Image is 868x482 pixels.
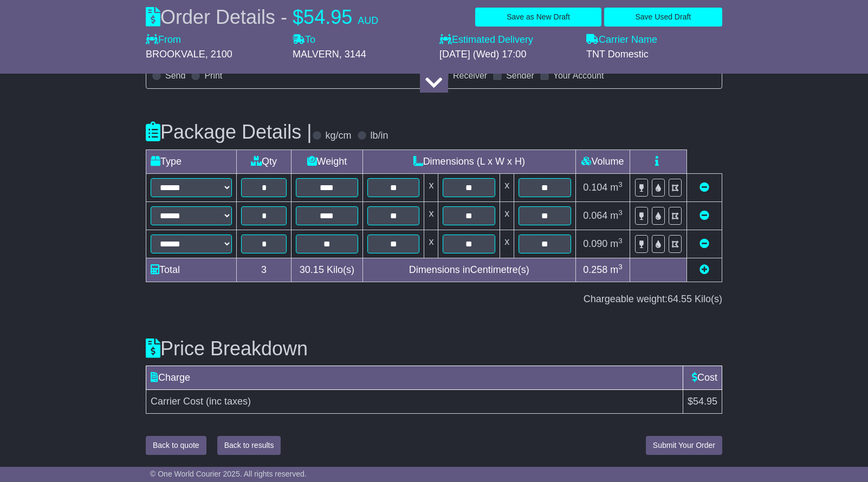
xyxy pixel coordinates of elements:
[583,238,607,249] span: 0.090
[424,173,438,201] td: x
[586,34,657,46] label: Carrier Name
[151,396,203,407] span: Carrier Cost
[424,201,438,230] td: x
[646,436,722,455] button: Submit Your Order
[653,441,715,450] span: Submit Your Order
[683,366,722,390] td: Cost
[604,8,722,27] button: Save Used Draft
[146,258,237,282] td: Total
[292,149,363,173] td: Weight
[610,210,623,221] span: m
[439,49,575,61] div: [DATE] (Wed) 17:00
[699,264,709,275] a: Add new item
[500,230,514,258] td: x
[610,264,623,275] span: m
[146,436,206,455] button: Back to quote
[293,34,315,46] label: To
[699,238,709,249] a: Remove this item
[150,470,307,478] span: © One World Courier 2025. All rights reserved.
[583,264,607,275] span: 0.258
[586,49,722,61] div: TNT Domestic
[699,182,709,193] a: Remove this item
[371,130,388,142] label: lb/in
[668,294,692,304] span: 64.55
[618,237,623,245] sup: 3
[300,264,324,275] span: 30.15
[206,396,251,407] span: (inc taxes)
[358,15,378,26] span: AUD
[610,182,623,193] span: m
[362,149,575,173] td: Dimensions (L x W x H)
[146,338,722,360] h3: Price Breakdown
[146,366,683,390] td: Charge
[293,6,303,28] span: $
[362,258,575,282] td: Dimensions in Centimetre(s)
[146,34,181,46] label: From
[146,49,205,60] span: BROOKVALE
[500,201,514,230] td: x
[439,34,575,46] label: Estimated Delivery
[618,180,623,188] sup: 3
[688,396,717,407] span: $54.95
[500,173,514,201] td: x
[575,149,630,173] td: Volume
[146,121,312,143] h3: Package Details |
[205,49,232,60] span: , 2100
[237,149,292,173] td: Qty
[326,130,352,142] label: kg/cm
[339,49,366,60] span: , 3144
[583,210,607,221] span: 0.064
[424,230,438,258] td: x
[237,258,292,282] td: 3
[217,436,281,455] button: Back to results
[146,149,237,173] td: Type
[618,263,623,271] sup: 3
[292,258,363,282] td: Kilo(s)
[293,49,339,60] span: MALVERN
[303,6,352,28] span: 54.95
[475,8,601,27] button: Save as New Draft
[618,209,623,217] sup: 3
[610,238,623,249] span: m
[583,182,607,193] span: 0.104
[146,294,722,305] div: Chargeable weight: Kilo(s)
[699,210,709,221] a: Remove this item
[146,5,378,29] div: Order Details -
